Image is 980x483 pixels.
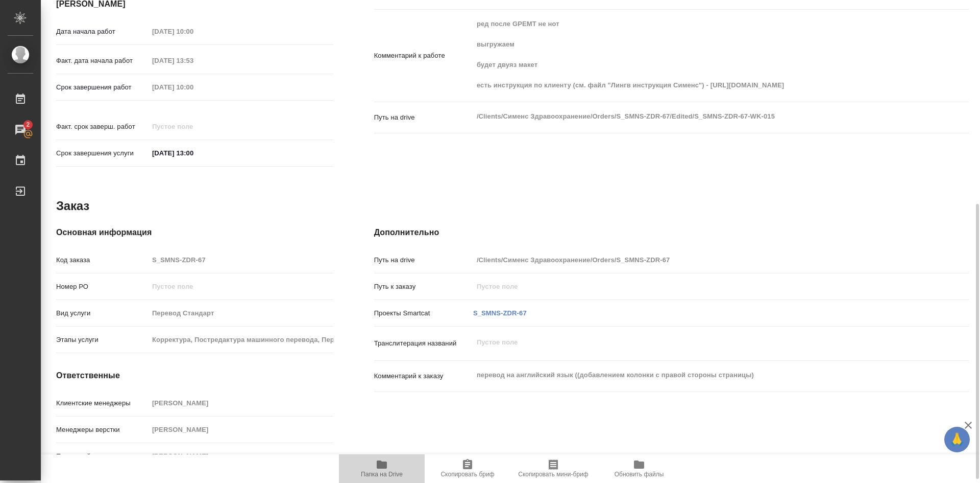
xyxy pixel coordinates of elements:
[339,454,425,483] button: Папка на Drive
[473,252,919,267] input: Пустое поле
[374,338,473,349] p: Транслитерация названий
[149,306,333,320] input: Пустое поле
[473,108,919,125] textarea: /Clients/Сименс Здравоохранение/Orders/S_SMNS-ZDR-67/Edited/S_SMNS-ZDR-67-WK-015
[56,451,149,462] p: Проектный менеджер
[56,308,149,318] p: Вид услуги
[56,335,149,345] p: Этапы услуги
[56,82,149,93] p: Срок завершения работ
[374,112,473,123] p: Путь на drive
[56,198,89,214] h2: Заказ
[149,332,333,347] input: Пустое поле
[56,255,149,265] p: Код заказа
[56,56,149,66] p: Факт. дата начала работ
[948,429,966,450] span: 🙏
[944,427,970,452] button: 🙏
[56,27,149,37] p: Дата начала работ
[374,371,473,381] p: Комментарий к заказу
[374,51,473,61] p: Комментарий к работе
[56,398,149,408] p: Клиентские менеджеры
[473,279,919,294] input: Пустое поле
[149,53,238,68] input: Пустое поле
[473,366,919,384] textarea: перевод на английский язык ((добавлением колонки с правой стороны страницы)
[3,117,38,143] a: 2
[56,370,333,382] h4: Ответственные
[374,226,969,239] h4: Дополнительно
[374,308,473,318] p: Проекты Smartcat
[149,146,238,160] input: ✎ Введи что-нибудь
[149,396,333,410] input: Пустое поле
[473,15,919,94] textarea: ред после GPEMT не нот выгружаем будет двуяз макет есть инструкция по клиенту (см. файл "Лингв ин...
[56,226,333,239] h4: Основная информация
[56,425,149,435] p: Менеджеры верстки
[518,471,588,478] span: Скопировать мини-бриф
[425,454,510,483] button: Скопировать бриф
[149,279,333,294] input: Пустое поле
[596,454,682,483] button: Обновить файлы
[149,24,238,39] input: Пустое поле
[20,120,36,130] span: 2
[149,422,333,437] input: Пустое поле
[361,471,403,478] span: Папка на Drive
[56,282,149,292] p: Номер РО
[374,255,473,265] p: Путь на drive
[149,252,333,267] input: Пустое поле
[149,80,238,95] input: Пустое поле
[440,471,494,478] span: Скопировать бриф
[473,309,527,317] a: S_SMNS-ZDR-67
[615,471,664,478] span: Обновить файлы
[149,449,333,464] input: Пустое поле
[56,122,149,132] p: Факт. срок заверш. работ
[374,282,473,292] p: Путь к заказу
[510,454,596,483] button: Скопировать мини-бриф
[149,119,238,134] input: Пустое поле
[56,148,149,158] p: Срок завершения услуги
